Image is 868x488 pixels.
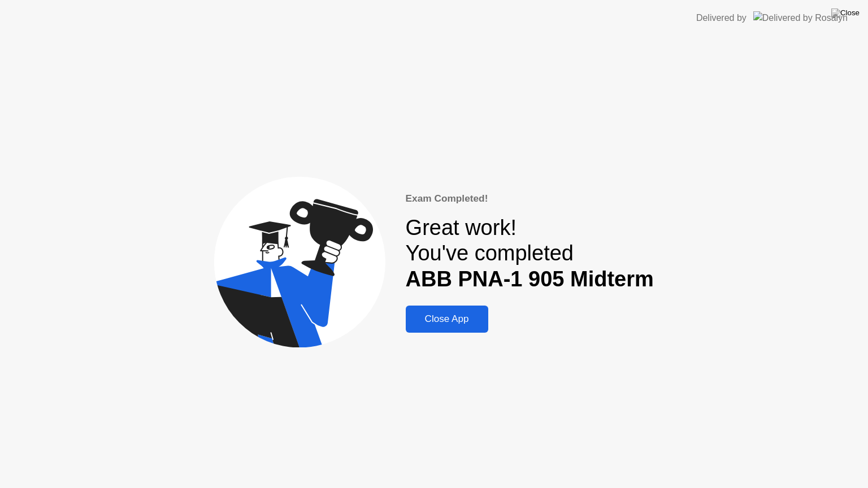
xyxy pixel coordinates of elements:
b: ABB PNA-1 905 Midterm [406,267,654,291]
img: Close [831,8,860,18]
button: Close App [406,306,488,333]
div: Close App [409,313,485,325]
div: Great work! You've completed [406,215,654,293]
img: Delivered by Rosalyn [753,11,848,24]
div: Delivered by [696,11,747,25]
div: Exam Completed! [406,191,654,206]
